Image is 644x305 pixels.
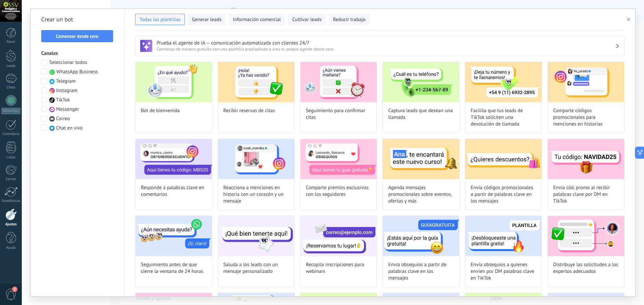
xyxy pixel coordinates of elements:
img: Saluda a los leads con un mensaje personalizado [218,216,294,256]
span: Comparte premios exclusivos con los seguidores [306,184,372,198]
span: Envía cód. promo al recibir palabras clave por DM en TikTok [553,184,619,205]
div: Listas [1,155,21,160]
span: Seguimiento antes de que cierre la ventana de 24 horas [141,261,207,275]
div: Chats [1,85,21,90]
span: Información comercial [233,16,281,23]
span: Reacciona a menciones en historia con un corazón y un mensaje [223,184,289,205]
button: Comenzar desde cero [41,30,113,42]
div: Calendario [1,132,21,136]
img: Facilita que tus leads de TikTok soliciten una devolución de llamada [465,62,542,102]
img: Seguimiento para confirmar citas [301,62,377,102]
span: Recibir reservas de citas [223,107,275,114]
span: Comparte códigos promocionales para menciones en historias [553,107,619,128]
span: Envía obsequios a partir de palabras clave en los mensajes [388,261,454,282]
span: Chat en vivo [56,125,83,132]
img: Envía obsequios a quienes envíen por DM palabras clave en TikTok [465,216,542,256]
img: Envía códigos promocionales a partir de palabras clave en los mensajes [465,139,542,179]
button: Cultivar leads [288,14,326,25]
h3: Canales [41,50,113,57]
span: Envía códigos promocionales a partir de palabras clave en los mensajes [471,184,536,205]
span: Todas las plantillas [140,16,180,23]
img: Distribuye las solicitudes a los expertos adecuados [548,216,624,256]
span: Comienza de manera gratuita con una plantilla prediseñada o crea tu propio agente desde cero. [157,46,615,52]
span: Bot de bienvenida [141,107,180,114]
span: Messenger [56,106,79,113]
div: Ayuda [1,246,21,250]
img: Captura leads que desean una llamada [383,62,459,102]
div: Estadísticas [1,199,21,203]
img: Responde a palabras clave en comentarios [136,139,212,179]
button: Generar leads [187,14,226,25]
span: Cultivar leads [292,16,321,23]
div: Ajustes [1,222,21,227]
span: Comenzar desde cero [56,34,99,39]
span: Captura leads que desean una llamada [388,107,454,121]
button: Reducir trabajo [329,14,370,25]
span: Reducir trabajo [333,16,366,23]
span: Generar leads [192,16,221,23]
img: Comparte premios exclusivos con los seguidores [301,139,377,179]
div: Correo [1,177,21,181]
img: Envía obsequios a partir de palabras clave en los mensajes [383,216,459,256]
div: Panel [1,40,21,44]
span: Correo [56,116,70,122]
span: Seguimiento para confirmar citas [306,107,372,121]
img: Reacciona a menciones en historia con un corazón y un mensaje [218,139,294,179]
div: Leads [1,64,21,68]
h3: Prueba el agente de IA — comunicación automatizada con clientes 24/7 [157,40,615,46]
span: Facilita que tus leads de TikTok soliciten una devolución de llamada [471,107,536,128]
span: Responde a palabras clave en comentarios [141,184,207,198]
img: Comparte códigos promocionales para menciones en historias [548,62,624,102]
span: Recopila inscripciones para webinars [306,261,372,275]
span: Envía obsequios a quienes envíen por DM palabras clave en TikTok [471,261,536,282]
img: Bot de bienvenida [136,62,212,102]
span: Agenda mensajes promocionales sobre eventos, ofertas y más [388,184,454,205]
img: Agenda mensajes promocionales sobre eventos, ofertas y más [383,139,459,179]
div: WhatsApp [1,108,20,114]
button: Información comercial [228,14,285,25]
span: Telegram [56,78,76,85]
img: Recopila inscripciones para webinars [301,216,377,256]
span: 3 [12,287,17,292]
span: WhatsApp Business [56,69,98,75]
span: Seleccionar todos [49,59,87,66]
span: Instagram [56,87,77,94]
span: TikTok [56,97,70,103]
img: Seguimiento antes de que cierre la ventana de 24 horas [136,216,212,256]
span: Distribuye las solicitudes a los expertos adecuados [553,261,619,275]
button: Todas las plantillas [135,14,185,25]
span: Saluda a los leads con un mensaje personalizado [223,261,289,275]
img: Recibir reservas de citas [218,62,294,102]
img: Envía cód. promo al recibir palabras clave por DM en TikTok [548,139,624,179]
h2: Crear un bot [41,14,113,25]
